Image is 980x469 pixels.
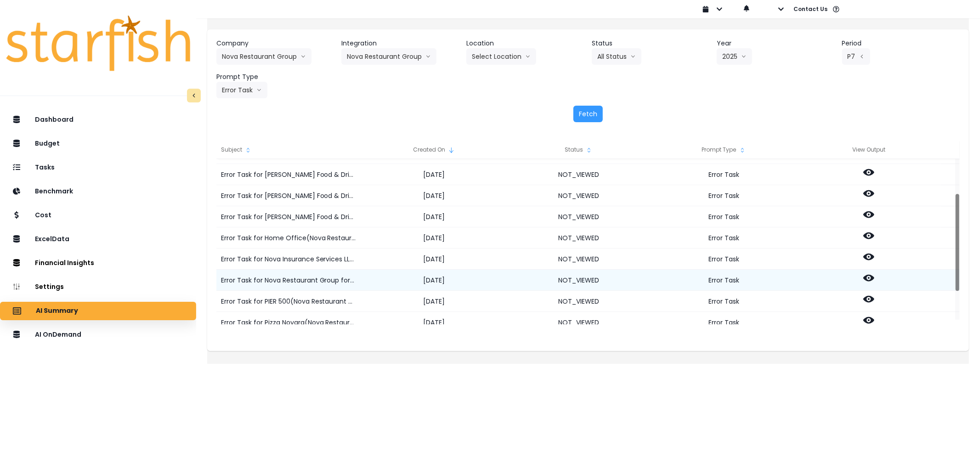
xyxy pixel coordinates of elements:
svg: sort down [448,147,455,154]
div: NOT_VIEWED [506,312,651,333]
div: Error Task for Nova Insurance Services LLC(Nova Restaurant Group) for P7 2025 [216,249,361,270]
div: Error Task [651,270,797,291]
button: All Statusarrow down line [592,48,641,65]
div: Error Task for Pizza Novara(Nova Restaurant Group) for P7 2025 [216,312,361,333]
p: AI OnDemand [35,331,81,339]
div: NOT_VIEWED [506,291,651,312]
div: Error Task for Nova Restaurant Group for P7 2025 [216,270,361,291]
div: [DATE] [361,185,506,206]
div: [DATE] [361,164,506,185]
div: [DATE] [361,206,506,227]
header: Company [216,39,334,48]
p: AI Summary [36,307,78,315]
p: Dashboard [35,116,74,124]
svg: arrow down line [300,52,306,61]
header: Period [842,39,960,48]
div: NOT_VIEWED [506,185,651,206]
div: Error Task for PIER 500(Nova Restaurant Group) for P7 2025 [216,291,361,312]
button: P7arrow left line [842,48,870,65]
div: NOT_VIEWED [506,206,651,227]
div: View Output [797,141,942,159]
div: Error Task [651,185,797,206]
div: Error Task for [PERSON_NAME] Food & Drink - [GEOGRAPHIC_DATA](Nova Restaurant Group) for P7 2025 [216,164,361,185]
svg: arrow left line [859,52,865,61]
div: Error Task for Home Office(Nova Restaurant Group) for P7 2025 [216,227,361,249]
button: 2025arrow down line [717,48,752,65]
svg: sort [244,147,252,154]
header: Status [592,39,709,48]
button: Select Locationarrow down line [466,48,536,65]
div: Error Task [651,291,797,312]
div: Error Task [651,206,797,227]
header: Location [466,39,584,48]
button: Error Taskarrow down line [216,82,267,98]
div: Status [506,141,651,159]
svg: arrow down line [741,52,747,61]
svg: arrow down line [630,52,636,61]
div: [DATE] [361,249,506,270]
p: Cost [35,211,51,219]
p: Budget [35,140,60,147]
svg: sort [585,147,593,154]
div: Error Task [651,227,797,249]
div: NOT_VIEWED [506,227,651,249]
button: Nova Restaurant Grouparrow down line [341,48,436,65]
div: Error Task [651,164,797,185]
p: ExcelData [35,235,69,243]
svg: arrow down line [256,85,262,95]
div: Subject [216,141,361,159]
div: Created On [361,141,506,159]
button: Fetch [573,106,603,122]
div: Error Task for [PERSON_NAME] Food & Drink - [GEOGRAPHIC_DATA](Nova Restaurant Group) for P7 2025 [216,185,361,206]
p: Benchmark [35,187,73,195]
p: Tasks [35,164,55,171]
div: Error Task for [PERSON_NAME] Food & Drink - [GEOGRAPHIC_DATA](Nova Restaurant Group) for P7 2025 [216,206,361,227]
svg: arrow down line [525,52,531,61]
button: Nova Restaurant Grouparrow down line [216,48,312,65]
div: NOT_VIEWED [506,249,651,270]
div: [DATE] [361,291,506,312]
div: [DATE] [361,227,506,249]
header: Year [717,39,834,48]
header: Prompt Type [216,72,334,82]
div: NOT_VIEWED [506,164,651,185]
div: Prompt Type [651,141,797,159]
div: Error Task [651,312,797,333]
div: NOT_VIEWED [506,270,651,291]
div: [DATE] [361,270,506,291]
svg: sort [739,147,746,154]
svg: arrow down line [425,52,431,61]
div: [DATE] [361,312,506,333]
div: Error Task [651,249,797,270]
header: Integration [341,39,459,48]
